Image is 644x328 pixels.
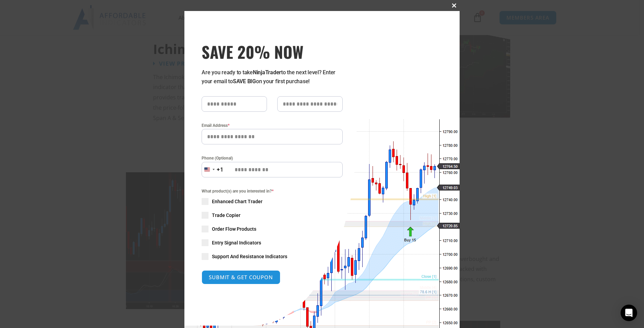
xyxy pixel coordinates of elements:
[202,68,343,86] p: Are you ready to take to the next level? Enter your email to on your first purchase!
[202,270,280,284] button: SUBMIT & GET COUPON
[202,198,343,205] label: Enhanced Chart Trader
[202,239,343,246] label: Entry Signal Indicators
[202,122,343,129] label: Email Address
[253,69,281,76] strong: NinjaTrader
[233,78,256,85] strong: SAVE BIG
[202,42,343,61] span: SAVE 20% NOW
[212,239,261,246] span: Entry Signal Indicators
[217,165,224,174] div: +1
[202,212,343,219] label: Trade Copier
[212,226,256,232] span: Order Flow Products
[212,198,262,205] span: Enhanced Chart Trader
[621,305,637,321] div: Open Intercom Messenger
[202,155,343,162] label: Phone (Optional)
[202,162,224,177] button: Selected country
[202,226,343,232] label: Order Flow Products
[202,188,343,195] span: What product(s) are you interested in?
[202,253,343,260] label: Support And Resistance Indicators
[212,212,240,219] span: Trade Copier
[212,253,287,260] span: Support And Resistance Indicators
